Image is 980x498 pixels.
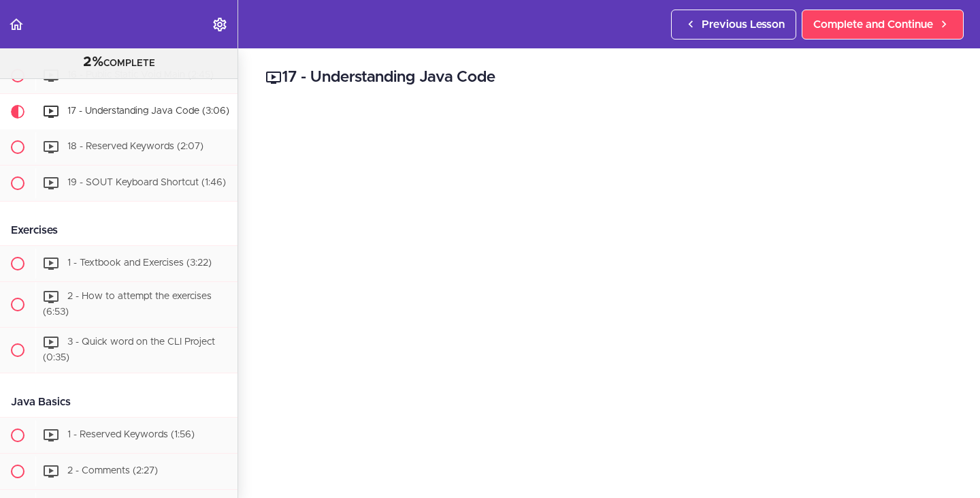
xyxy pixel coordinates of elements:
[67,142,203,152] span: 18 - Reserved Keywords (2:07)
[83,55,103,69] span: 2%
[671,10,796,40] a: Previous Lesson
[67,430,195,439] span: 1 - Reserved Keywords (1:56)
[67,466,158,476] span: 2 - Comments (2:27)
[702,16,785,33] span: Previous Lesson
[67,178,226,188] span: 19 - SOUT Keyboard Shortcut (1:46)
[813,16,933,33] span: Complete and Continue
[67,71,214,80] span: 16 - Public Static Void Main (2:45)
[265,66,953,89] h2: 17 - Understanding Java Code
[8,16,24,33] svg: Back to course curriculum
[43,337,215,362] span: 3 - Quick word on the CLI Project (0:35)
[17,54,220,72] div: COMPLETE
[67,259,212,268] span: 1 - Textbook and Exercises (3:22)
[265,110,953,497] iframe: Video Player
[67,107,229,116] span: 17 - Understanding Java Code (3:06)
[212,16,228,33] svg: Settings Menu
[802,10,964,40] a: Complete and Continue
[43,292,212,317] span: 2 - How to attempt the exercises (6:53)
